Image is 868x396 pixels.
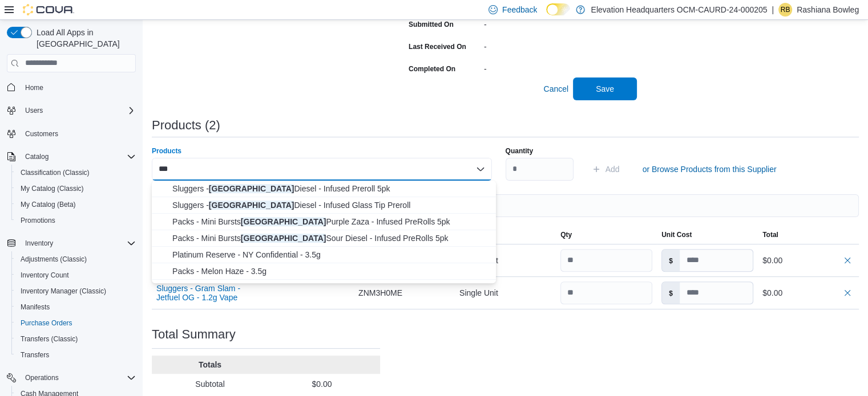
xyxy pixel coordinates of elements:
a: Inventory Count [16,268,74,282]
div: - [484,38,637,51]
button: Users [21,104,47,117]
span: Adjustments (Classic) [21,255,87,264]
button: Platinum Reserve - NY Confidential - 3.5g [152,247,496,263]
img: Cova [23,4,74,15]
span: Users [25,106,43,115]
label: $ [662,282,680,304]
button: Cancel [539,77,573,100]
p: Totals [156,359,264,370]
button: or Browse Products from this Supplier [638,158,781,181]
button: Catalog [2,149,140,165]
span: Classification (Classic) [16,166,136,179]
button: Qty [556,226,657,244]
button: Inventory [2,235,140,251]
button: Unit Cost [657,226,758,244]
h3: Total Summary [152,328,236,341]
span: Operations [25,373,59,382]
span: Inventory Manager (Classic) [16,284,136,298]
span: Manifests [16,300,136,314]
button: Catalog [21,150,53,164]
span: Transfers (Classic) [21,334,78,344]
span: Add [605,164,620,175]
button: Save [573,77,637,100]
button: Unit [455,226,556,244]
button: Transfers (Classic) [11,331,140,347]
a: Transfers [16,348,54,362]
span: Classification (Classic) [21,168,90,177]
span: or Browse Products from this Supplier [643,164,777,175]
button: Packs - Mini Bursts NYC Sour Diesel - Infused PreRolls 5pk [152,230,496,247]
span: Home [21,80,136,95]
span: RB [781,3,790,17]
a: My Catalog (Classic) [16,182,88,195]
button: Sluggers - Gram Slam - Jetfuel OG - 1.2g Vape [156,284,248,302]
button: Packs - Melon Haze - 3.5g [152,263,496,280]
a: Manifests [16,300,54,314]
span: Manifests [21,303,50,312]
button: Inventory Manager (Classic) [11,283,140,299]
button: Transfers [11,347,140,363]
p: Rashiana Bowleg [797,3,859,17]
a: Promotions [16,214,60,227]
h3: Products (2) [152,119,220,132]
span: My Catalog (Beta) [21,200,76,209]
span: Customers [21,126,136,141]
div: Single Unit [455,249,556,272]
label: Last Received On [409,42,466,51]
span: Adjustments (Classic) [16,252,136,266]
span: ZNM3H0ME [358,286,402,300]
button: Packs - Mini Bursts NYC Purple Zaza - Infused PreRolls 5pk [152,214,496,230]
button: Users [2,103,140,119]
span: Feedback [502,4,537,15]
span: Transfers (Classic) [16,332,136,346]
a: Inventory Manager (Classic) [16,284,111,298]
span: Transfers [16,348,136,362]
button: Sluggers - NYC Diesel - Infused Glass Tip Preroll [152,197,496,214]
a: Purchase Orders [16,316,77,330]
button: Operations [21,371,63,385]
span: My Catalog (Classic) [21,184,84,193]
p: $0.00 [268,378,376,390]
input: Dark Mode [546,3,570,15]
p: Subtotal [156,378,264,390]
span: Inventory [21,236,136,250]
button: Operations [2,370,140,386]
span: Operations [21,371,136,385]
label: $ [662,250,680,271]
button: Manifests [11,299,140,315]
span: Transfers [21,350,49,360]
span: Purchase Orders [16,316,136,330]
div: $0.00 [762,254,854,267]
span: Promotions [16,214,136,227]
a: Adjustments (Classic) [16,252,91,266]
button: Inventory Count [11,267,140,283]
button: Promotions [11,213,140,228]
div: Single Unit [455,281,556,304]
span: Purchase Orders [21,319,72,328]
span: Inventory Count [21,271,69,280]
button: Classification (Classic) [11,165,140,181]
span: Cancel [543,83,568,95]
span: Save [596,83,614,95]
button: Total [758,226,859,244]
span: Catalog [21,150,136,164]
button: Customers [2,125,140,142]
p: | [772,3,774,17]
span: My Catalog (Beta) [16,198,136,211]
span: Users [21,104,136,117]
a: Home [21,81,48,95]
span: My Catalog (Classic) [16,182,136,195]
div: Rashiana Bowleg [778,3,792,17]
button: Sluggers - NYC Diesel - Infused Preroll 5pk [152,181,496,197]
span: Catalog [25,152,49,161]
div: - [484,15,637,29]
span: Load All Apps in [GEOGRAPHIC_DATA] [32,27,136,50]
span: Inventory Count [16,268,136,282]
span: Customers [25,129,58,138]
span: Qty [560,230,572,239]
label: Quantity [506,146,534,156]
span: Inventory [25,239,53,248]
button: Close list of options [476,165,485,174]
span: Promotions [21,216,55,225]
